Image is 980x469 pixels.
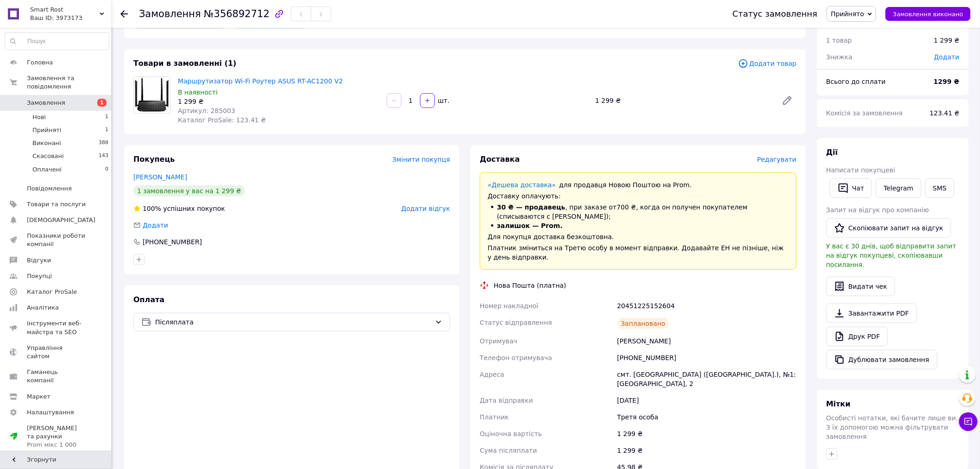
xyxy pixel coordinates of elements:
span: Товари в замовленні (1) [133,59,237,68]
a: Завантажити PDF [826,304,917,323]
span: Сума післяплати [480,447,537,454]
span: 1 [105,126,108,134]
span: Післяплата [155,317,431,327]
a: «Дешева доставка» [488,181,556,189]
span: Написати покупцеві [826,166,895,174]
img: Маршрутизатор Wi-Fi Роутер ASUS RT-AC1200 V2 [134,77,170,113]
div: 1 299 ₴ [934,36,960,45]
div: [PERSON_NAME] [616,333,798,349]
span: 1 товар [826,37,852,44]
span: Додати відгук [402,205,450,212]
span: 1 [105,113,108,121]
div: Третя особа [616,409,798,425]
span: залишок — Prom. [497,222,563,229]
span: Головна [27,58,53,67]
a: Друк PDF [826,327,888,346]
div: успішних покупок [133,204,225,213]
span: Додати товар [738,58,797,69]
span: Інструменти веб-майстра та SEO [27,319,86,336]
div: 1 299 ₴ [616,442,798,459]
span: 30 ₴ — продавець [497,203,565,211]
span: Оплачені [32,165,62,174]
button: Скопіювати запит на відгук [826,218,951,238]
span: 123.41 ₴ [930,109,960,117]
div: шт. [436,96,451,105]
button: Замовлення виконано [886,7,971,21]
span: Запит на відгук про компанію [826,206,929,214]
span: Отримувач [480,337,517,345]
span: Номер накладної [480,302,539,310]
span: Доставка [480,155,520,164]
span: Аналітика [27,304,59,312]
div: [PHONE_NUMBER] [616,349,798,366]
button: Чат [830,178,872,198]
div: Статус замовлення [733,9,818,19]
span: 143 [99,152,108,160]
span: 0 [105,165,108,174]
a: [PERSON_NAME] [133,173,187,181]
div: 1 замовлення у вас на 1 299 ₴ [133,185,245,196]
div: Повернутися назад [120,9,128,19]
span: Знижка [826,53,853,61]
span: Каталог ProSale: 123.41 ₴ [178,116,266,124]
span: Нові [32,113,46,121]
span: Налаштування [27,408,74,417]
span: Дії [826,148,838,157]
span: 388 [99,139,108,147]
div: 1 299 ₴ [591,94,774,107]
div: Prom мікс 1 000 [27,441,86,449]
span: Виконані [32,139,61,147]
span: Каталог ProSale [27,288,77,296]
div: смт. [GEOGRAPHIC_DATA] ([GEOGRAPHIC_DATA].), №1: [GEOGRAPHIC_DATA], 2 [616,366,798,392]
span: Замовлення виконано [893,11,963,18]
span: Редагувати [757,156,797,163]
span: Артикул: 285003 [178,107,235,114]
div: Нова Пошта (платна) [491,281,569,290]
div: Доставку оплачують: [488,191,789,201]
span: Комісія за замовлення [826,109,903,117]
a: Редагувати [778,91,797,110]
span: Гаманець компанії [27,368,86,385]
button: Чат з покупцем [959,412,978,431]
div: [PHONE_NUMBER] [142,237,203,247]
span: [DEMOGRAPHIC_DATA] [27,216,95,224]
div: Ваш ID: 3973173 [30,14,111,22]
span: Замовлення та повідомлення [27,74,111,91]
div: Платник зміниться на Третю особу в момент відправки. Додавайте ЕН не пізніше, ніж у день відправки. [488,243,789,262]
span: 100% [143,205,161,212]
span: Прийняті [32,126,61,134]
span: Мітки [826,399,851,408]
button: Дублювати замовлення [826,350,937,369]
div: Заплановано [617,318,670,329]
span: Прийнято [831,10,864,18]
div: Для покупця доставка безкоштовна. [488,232,789,241]
span: Маркет [27,393,50,401]
span: Відгуки [27,256,51,265]
span: Додати [143,222,168,229]
span: Покупець [133,155,175,164]
span: Платник [480,413,509,421]
button: Видати чек [826,277,895,296]
span: Адреса [480,371,504,378]
div: 1 299 ₴ [616,425,798,442]
span: Статус відправлення [480,319,552,326]
a: Telegram [876,178,921,198]
span: Всього до сплати [826,78,886,85]
span: Повідомлення [27,184,72,193]
li: , при заказе от 700 ₴ , когда он получен покупателем (списываются с [PERSON_NAME]); [488,203,789,221]
div: 1 299 ₴ [178,97,379,106]
span: Оплата [133,295,164,304]
span: Товари та послуги [27,200,86,209]
span: В наявності [178,89,218,96]
span: Дата відправки [480,397,533,404]
span: Оціночна вартість [480,430,542,437]
span: 1 [97,99,107,107]
b: 1299 ₴ [934,78,960,85]
span: Smart Rost [30,6,100,14]
button: SMS [925,178,955,198]
span: Замовлення [139,8,201,19]
span: Додати [934,53,960,61]
span: Показники роботи компанії [27,232,86,248]
div: [DATE] [616,392,798,409]
span: [PERSON_NAME] та рахунки [27,424,86,450]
